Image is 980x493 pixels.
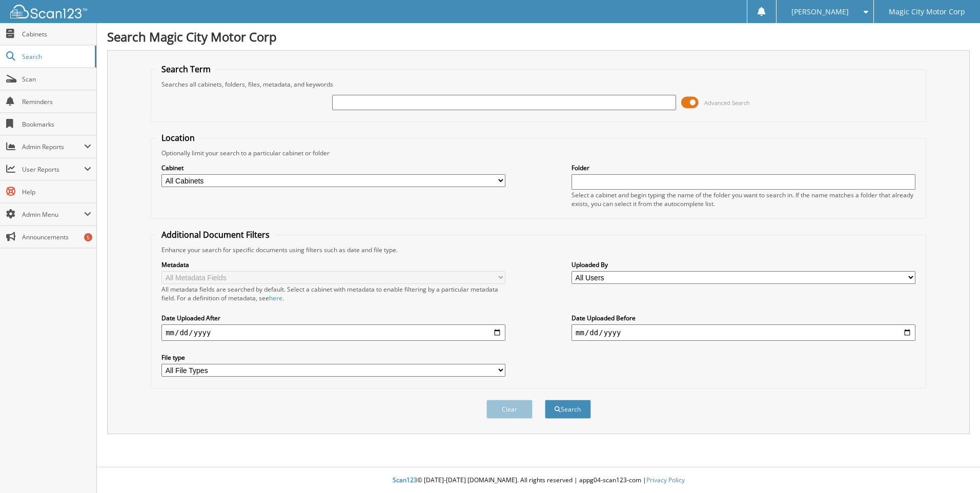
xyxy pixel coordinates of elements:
div: Enhance your search for specific documents using filters such as date and file type. [156,245,921,254]
span: Scan123 [393,476,417,484]
span: Advanced Search [704,99,750,107]
span: Admin Menu [22,210,84,219]
span: Bookmarks [22,120,91,129]
div: All metadata fields are searched by default. Select a cabinet with metadata to enable filtering b... [161,285,505,302]
button: Search [545,400,591,419]
div: Searches all cabinets, folders, files, metadata, and keywords [156,80,921,89]
span: Cabinets [22,30,91,38]
button: Clear [486,400,533,419]
input: start [161,324,505,341]
label: Folder [571,163,915,172]
span: Scan [22,75,91,84]
legend: Location [156,132,200,143]
div: Select a cabinet and begin typing the name of the folder you want to search in. If the name match... [571,191,915,208]
span: Search [22,52,90,61]
span: Admin Reports [22,142,84,151]
label: Metadata [161,260,505,269]
span: User Reports [22,165,84,174]
span: [PERSON_NAME] [791,9,849,15]
span: Announcements [22,233,91,241]
a: here [269,294,282,302]
label: Date Uploaded Before [571,314,915,322]
h1: Search Magic City Motor Corp [107,28,970,45]
div: 5 [84,233,92,241]
div: © [DATE]-[DATE] [DOMAIN_NAME]. All rights reserved | appg04-scan123-com | [97,468,980,493]
label: Cabinet [161,163,505,172]
span: Reminders [22,97,91,106]
div: Optionally limit your search to a particular cabinet or folder [156,149,921,157]
a: Privacy Policy [646,476,685,484]
label: Uploaded By [571,260,915,269]
span: Magic City Motor Corp [889,9,965,15]
label: Date Uploaded After [161,314,505,322]
img: scan123-logo-white.svg [10,5,87,18]
legend: Search Term [156,64,216,75]
input: end [571,324,915,341]
span: Help [22,188,91,196]
label: File type [161,353,505,362]
legend: Additional Document Filters [156,229,275,240]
